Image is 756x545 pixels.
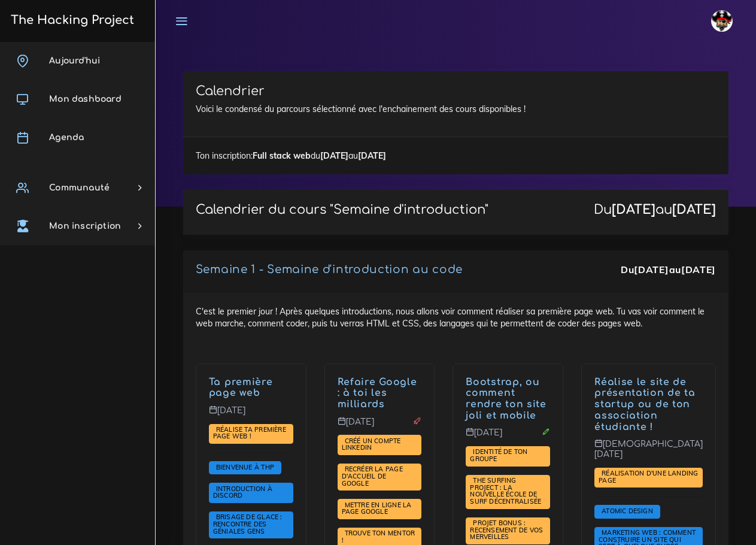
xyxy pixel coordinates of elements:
div: Du au [621,263,716,277]
a: Mettre en ligne la page Google [342,501,412,517]
p: Calendrier du cours "Semaine d'introduction" [196,202,488,217]
strong: [DATE] [672,202,716,217]
strong: [DATE] [612,202,655,217]
h3: Calendrier [196,84,716,99]
a: PROJET BONUS : recensement de vos merveilles [470,519,543,541]
span: Mon inscription [49,222,121,231]
strong: [DATE] [358,150,386,161]
a: Créé un compte LinkedIn [342,437,401,453]
span: PROJET BONUS : recensement de vos merveilles [470,519,543,541]
div: Du au [594,202,716,217]
span: The Surfing Project : la nouvelle école de surf décentralisée [470,476,544,505]
strong: Full stack web [253,150,311,161]
a: Trouve ton mentor ! [342,529,415,545]
span: Réalisation d'une landing page [599,469,698,485]
a: Réalise ta première page web ! [213,426,286,441]
a: Brisage de glace : rencontre des géniales gens [213,513,283,535]
span: Mon dashboard [49,95,122,104]
span: Trouve ton mentor ! [342,529,415,544]
a: Semaine 1 - Semaine d'introduction au code [196,264,463,275]
p: [DEMOGRAPHIC_DATA][DATE] [594,439,703,468]
a: Ta première page web [209,377,273,399]
a: Réalise le site de présentation de ta startup ou de ton association étudiante ! [594,377,696,432]
a: Réalisation d'une landing page [599,470,698,485]
span: Brisage de glace : rencontre des géniales gens [213,513,283,535]
img: avatar [711,10,733,32]
a: Identité de ton groupe [470,448,527,464]
a: Recréer la page d'accueil de Google [342,465,403,488]
span: Communauté [49,183,110,192]
strong: [DATE] [681,264,716,275]
p: [DATE] [338,417,422,436]
strong: [DATE] [634,264,669,275]
p: [DATE] [209,405,293,425]
a: Bootstrap, ou comment rendre ton site joli et mobile [466,377,546,421]
strong: [DATE] [320,150,348,161]
span: Identité de ton groupe [470,447,527,463]
p: [DATE] [466,428,550,447]
p: Voici le condensé du parcours sélectionné avec l'enchainement des cours disponibles ! [196,103,716,115]
span: Aujourd'hui [49,56,100,65]
span: Agenda [49,133,84,142]
h3: The Hacking Project [7,14,134,27]
div: Ton inscription: du au [183,137,728,174]
span: Recréer la page d'accueil de Google [342,465,403,487]
span: Mettre en ligne la page Google [342,501,412,516]
a: The Surfing Project : la nouvelle école de surf décentralisée [470,477,544,506]
a: Refaire Google : à toi les milliards [338,377,417,410]
a: Atomic Design [599,507,656,516]
span: Atomic Design [599,507,656,515]
a: Bienvenue à THP [213,463,277,471]
span: Créé un compte LinkedIn [342,437,401,452]
a: Introduction à Discord [213,485,272,501]
span: Réalise ta première page web ! [213,425,286,441]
